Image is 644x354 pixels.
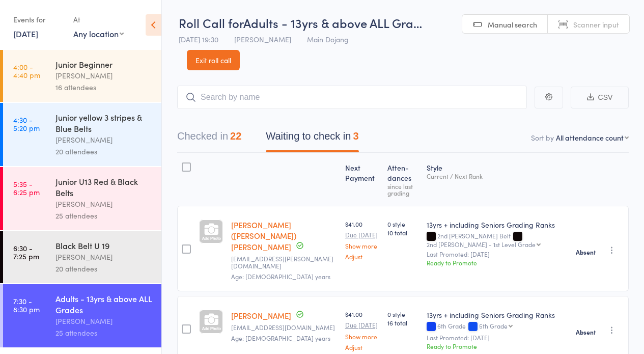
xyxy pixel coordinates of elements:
strong: Absent [576,328,596,336]
div: since last grading [387,183,418,196]
a: 4:00 -4:40 pmJunior Beginner[PERSON_NAME]16 attendees [3,50,161,102]
div: 6th Grade [427,322,568,331]
div: 22 [230,130,241,142]
time: 7:30 - 8:30 pm [13,297,40,313]
span: Age: [DEMOGRAPHIC_DATA] years [231,272,330,281]
small: jo@mcmartin.id.au [231,255,337,270]
div: 20 attendees [55,146,153,157]
small: Last Promoted: [DATE] [427,251,568,258]
div: Junior Beginner [55,59,153,70]
div: 16 attendees [55,81,153,93]
div: $41.00 [345,220,379,260]
div: 2nd [PERSON_NAME] - 1st Level Grade [427,241,536,248]
div: Style [423,157,572,201]
div: Ready to Promote [427,258,568,267]
div: $41.00 [345,310,379,350]
a: Adjust [345,344,379,350]
span: Main Dojang [307,34,349,44]
input: Search by name [177,86,527,109]
time: 4:00 - 4:40 pm [13,63,40,79]
small: Due [DATE] [345,321,379,329]
div: 20 attendees [55,263,153,275]
div: Black Belt U 19 [55,240,153,251]
span: [DATE] 19:30 [179,34,218,44]
a: 5:35 -6:25 pmJunior U13 Red & Black Belts[PERSON_NAME]25 attendees [3,167,161,230]
div: Current / Next Rank [427,173,568,179]
div: [PERSON_NAME] [55,251,153,263]
div: 25 attendees [55,327,153,339]
button: CSV [571,87,629,108]
span: Manual search [488,19,537,30]
div: 13yrs + including Seniors Grading Ranks [427,310,568,320]
a: [DATE] [13,28,38,39]
a: Exit roll call [187,50,240,70]
span: 10 total [387,228,418,237]
div: Next Payment [341,157,383,201]
time: 5:35 - 6:25 pm [13,180,40,196]
div: Events for [13,11,63,28]
a: 7:30 -8:30 pmAdults - 13yrs & above ALL Grades[PERSON_NAME]25 attendees [3,284,161,347]
div: 2nd [PERSON_NAME] Belt [427,232,568,248]
a: [PERSON_NAME] [231,310,291,321]
small: emjaywalsh@gmail.com [231,324,337,331]
span: Scanner input [573,19,619,30]
a: Show more [345,242,379,249]
div: Any location [73,28,124,39]
div: Junior yellow 3 stripes & Blue Belts [55,112,153,134]
a: [PERSON_NAME] ([PERSON_NAME]) [PERSON_NAME] [231,220,296,252]
button: Waiting to check in3 [266,125,358,152]
div: 3 [353,130,358,142]
span: Age: [DEMOGRAPHIC_DATA] years [231,334,330,342]
a: Show more [345,333,379,340]
div: [PERSON_NAME] [55,198,153,210]
div: Atten­dances [383,157,423,201]
div: All attendance count [556,132,624,143]
label: Sort by [531,132,554,143]
span: 0 style [387,220,418,228]
small: Due [DATE] [345,231,379,238]
div: [PERSON_NAME] [55,70,153,81]
a: Adjust [345,253,379,260]
small: Last Promoted: [DATE] [427,334,568,341]
button: Checked in22 [177,125,241,152]
div: 25 attendees [55,210,153,222]
a: 6:30 -7:25 pmBlack Belt U 19[PERSON_NAME]20 attendees [3,231,161,283]
div: [PERSON_NAME] [55,134,153,146]
span: Roll Call for [179,14,243,31]
span: 16 total [387,318,418,327]
div: [PERSON_NAME] [55,315,153,327]
time: 4:30 - 5:20 pm [13,116,40,132]
a: 4:30 -5:20 pmJunior yellow 3 stripes & Blue Belts[PERSON_NAME]20 attendees [3,103,161,166]
span: Adults - 13yrs & above ALL Gra… [243,14,422,31]
div: Ready to Promote [427,342,568,350]
span: [PERSON_NAME] [234,34,291,44]
div: Junior U13 Red & Black Belts [55,176,153,198]
div: At [73,11,124,28]
strong: Absent [576,248,596,256]
span: 0 style [387,310,418,318]
div: 5th Grade [479,322,508,329]
time: 6:30 - 7:25 pm [13,244,39,260]
div: Adults - 13yrs & above ALL Grades [55,293,153,315]
div: 13yrs + including Seniors Grading Ranks [427,220,568,230]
